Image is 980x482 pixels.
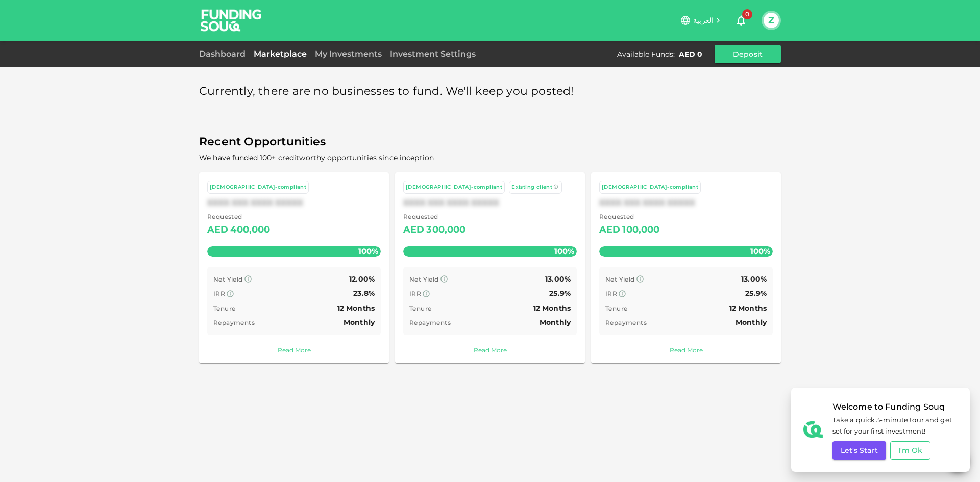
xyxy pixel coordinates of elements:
[311,49,386,59] a: My Investments
[337,303,375,313] span: 12 Months
[832,441,886,460] button: Let's Start
[832,414,958,438] span: Take a quick 3-minute tour and get set for your first investment!
[409,305,431,312] span: Tenure
[764,13,779,28] button: Z
[344,318,375,327] span: Monthly
[403,345,577,355] a: Read More
[731,10,751,31] button: 0
[715,45,781,63] button: Deposit
[742,9,752,19] span: 0
[693,16,714,25] span: العربية
[213,305,235,312] span: Tenure
[207,198,381,208] div: XXXX XXX XXXX XXXXX
[356,244,381,259] span: 100%
[199,49,250,59] a: Dashboard
[213,290,225,297] span: IRR
[605,319,647,326] span: Repayments
[207,212,271,222] span: Requested
[199,172,389,363] a: [DEMOGRAPHIC_DATA]-compliantXXXX XXX XXXX XXXXX Requested AED400,000100% Net Yield 12.00% IRR 23....
[591,172,781,363] a: [DEMOGRAPHIC_DATA]-compliantXXXX XXX XXXX XXXXX Requested AED100,000100% Net Yield 13.00% IRR 25....
[602,183,698,192] div: [DEMOGRAPHIC_DATA]-compliant
[741,274,767,284] span: 13.00%
[736,318,767,327] span: Monthly
[403,198,577,208] div: XXXX XXX XXXX XXXXX
[199,153,434,162] span: We have funded 100+ creditworthy opportunities since inception
[199,132,781,152] span: Recent Opportunities
[599,198,773,208] div: XXXX XXX XXXX XXXXX
[599,345,773,355] a: Read More
[545,274,571,284] span: 13.00%
[395,172,585,363] a: [DEMOGRAPHIC_DATA]-compliant Existing clientXXXX XXX XXXX XXXXX Requested AED300,000100% Net Yiel...
[549,289,571,298] span: 25.9%
[890,441,931,460] button: I'm Ok
[426,222,465,238] div: 300,000
[409,290,421,297] span: IRR
[207,345,381,355] a: Read More
[386,49,480,59] a: Investment Settings
[832,400,958,414] span: Welcome to Funding Souq
[210,183,306,192] div: [DEMOGRAPHIC_DATA]-compliant
[250,49,311,59] a: Marketplace
[605,275,635,283] span: Net Yield
[803,420,823,439] img: fav-icon
[213,319,255,326] span: Repayments
[207,222,228,238] div: AED
[605,305,627,312] span: Tenure
[199,82,574,102] span: Currently, there are no businesses to fund. We'll keep you posted!
[533,303,571,313] span: 12 Months
[349,274,375,284] span: 12.00%
[552,244,577,259] span: 100%
[409,319,451,326] span: Repayments
[679,49,702,59] div: AED 0
[745,289,767,298] span: 25.9%
[403,222,424,238] div: AED
[622,222,659,238] div: 100,000
[406,183,502,192] div: [DEMOGRAPHIC_DATA]-compliant
[748,244,773,259] span: 100%
[540,318,571,327] span: Monthly
[599,222,620,238] div: AED
[605,290,617,297] span: IRR
[729,303,767,313] span: 12 Months
[230,222,270,238] div: 400,000
[403,212,466,222] span: Requested
[353,289,375,298] span: 23.8%
[599,212,660,222] span: Requested
[511,184,552,190] span: Existing client
[617,49,675,59] div: Available Funds :
[409,275,439,283] span: Net Yield
[213,275,243,283] span: Net Yield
